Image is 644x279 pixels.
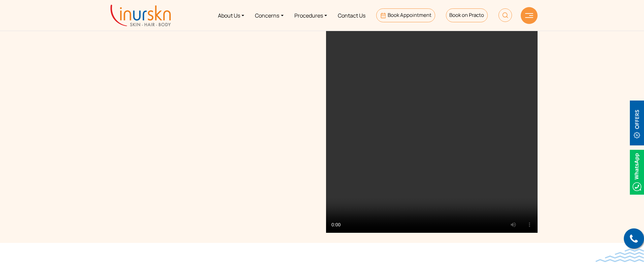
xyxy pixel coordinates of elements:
[498,8,512,22] img: HeaderSearch
[630,168,644,175] a: Whatsappicon
[332,3,371,28] a: Contact Us
[213,3,250,28] a: About Us
[376,8,435,22] a: Book Appointment
[595,249,644,262] img: bluewave
[110,5,171,26] img: inurskn-logo
[250,3,289,28] a: Concerns
[446,8,488,22] a: Book on Practo
[289,3,332,28] a: Procedures
[388,11,431,19] span: Book Appointment
[630,101,644,145] img: offerBt
[525,13,533,18] img: hamLine.svg
[449,11,484,19] span: Book on Practo
[630,150,644,195] img: Whatsappicon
